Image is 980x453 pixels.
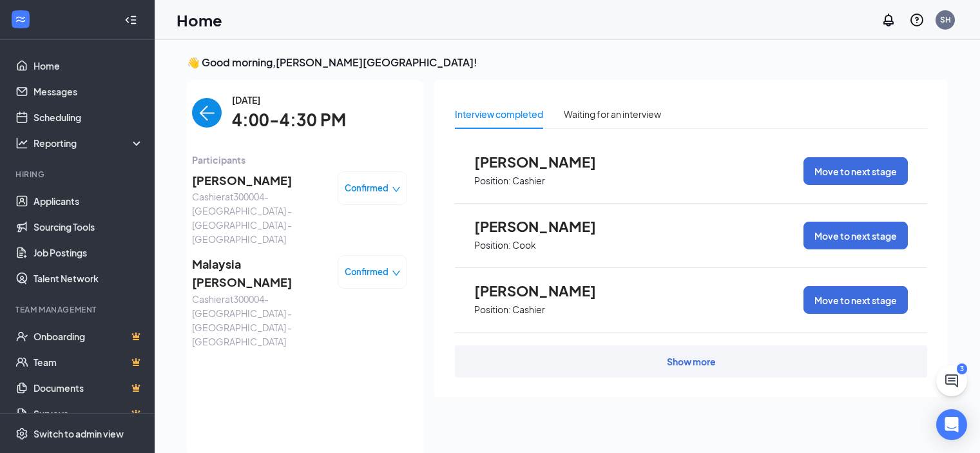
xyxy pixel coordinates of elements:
[944,373,959,389] svg: ChatActive
[392,269,401,278] span: down
[15,427,28,440] svg: Settings
[187,55,948,70] h3: 👋 Good morning, [PERSON_NAME][GEOGRAPHIC_DATA] !
[34,265,144,291] a: Talent Network
[512,175,545,187] p: Cashier
[124,14,137,26] svg: Collapse
[474,282,616,299] span: [PERSON_NAME]
[474,218,616,235] span: [PERSON_NAME]
[34,79,144,104] a: Messages
[345,182,389,195] span: Confirmed
[34,323,144,349] a: OnboardingCrown
[34,375,144,401] a: DocumentsCrown
[192,292,327,349] span: Cashier at 300004- [GEOGRAPHIC_DATA] - [GEOGRAPHIC_DATA] - [GEOGRAPHIC_DATA]
[474,304,511,316] p: Position:
[512,239,536,251] p: Cook
[474,153,616,170] span: [PERSON_NAME]
[512,304,545,316] p: Cashier
[34,104,144,130] a: Scheduling
[881,12,896,28] svg: Notifications
[177,9,222,31] h1: Home
[232,93,346,107] span: [DATE]
[936,365,967,396] button: ChatActive
[15,169,141,180] div: Hiring
[803,222,908,249] button: Move to next stage
[34,401,144,427] a: SurveysCrown
[232,107,346,133] span: 4:00-4:30 PM
[34,214,144,240] a: Sourcing Tools
[34,137,144,149] div: Reporting
[474,239,511,251] p: Position:
[803,286,908,314] button: Move to next stage
[192,98,222,128] button: back-button
[392,185,401,194] span: down
[940,14,951,25] div: SH
[192,255,327,292] span: Malaysia [PERSON_NAME]
[34,349,144,375] a: TeamCrown
[34,53,144,79] a: Home
[15,304,141,315] div: Team Management
[909,12,925,28] svg: QuestionInfo
[34,427,124,440] div: Switch to admin view
[455,107,543,121] div: Interview completed
[345,265,389,278] span: Confirmed
[34,188,144,214] a: Applicants
[192,171,327,189] span: [PERSON_NAME]
[667,355,716,368] div: Show more
[192,153,407,167] span: Participants
[936,409,967,440] div: Open Intercom Messenger
[957,363,967,374] div: 3
[192,189,327,246] span: Cashier at 300004- [GEOGRAPHIC_DATA] - [GEOGRAPHIC_DATA] - [GEOGRAPHIC_DATA]
[14,13,27,26] svg: WorkstreamLogo
[34,240,144,265] a: Job Postings
[15,137,28,149] svg: Analysis
[564,107,661,121] div: Waiting for an interview
[803,157,908,185] button: Move to next stage
[474,175,511,187] p: Position:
